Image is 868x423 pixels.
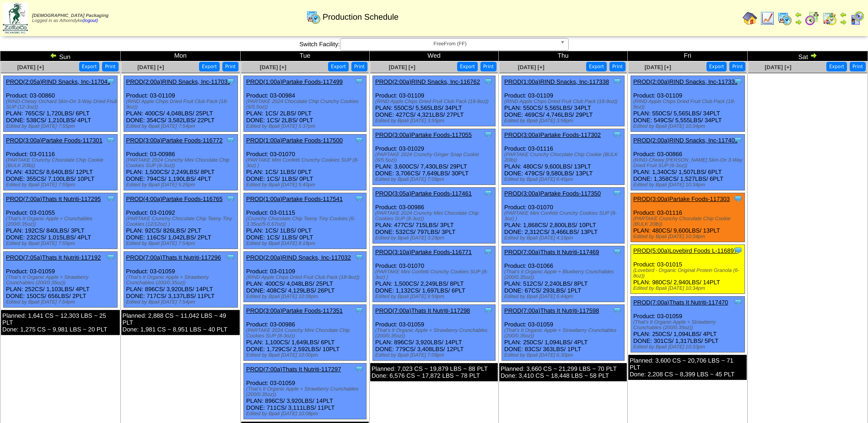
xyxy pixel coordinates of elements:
[631,245,744,294] div: Product: 03-01015 PLAN: 980CS / 2,940LBS / 14PLT
[6,241,117,246] div: Edited by Bpali [DATE] 7:55pm
[6,216,117,227] div: (That's It Organic Apple + Crunchables (200/0.35oz))
[633,182,744,188] div: Edited by Bpali [DATE] 10:34pm
[6,99,117,110] div: (RIND-Chewy Orchard Skin-On 3-Way Dried Fruit SUP (12-3oz))
[370,363,498,381] div: Planned: 7,023 CS ~ 19,879 LBS ~ 88 PLT Done: 6,576 CS ~ 17,872 LBS ~ 78 PLT
[480,62,496,71] button: Print
[124,193,237,249] div: Product: 03-01092 PLAN: 92CS / 826LBS / 2PLT DONE: 116CS / 1,042LBS / 2PLT
[375,152,495,163] div: (PARTAKE 2024 Crunchy Ginger Snap Cookie (6/5.5oz))
[484,77,493,86] img: Tooltip
[375,307,470,314] a: PROD(7:00a)Thats It Nutriti-117298
[6,275,117,286] div: (That's It Organic Apple + Strawberry Crunchables (200/0.35oz))
[126,99,237,110] div: (RIND Apple Chips Dried Fruit Club Pack (18-9oz))
[609,62,625,71] button: Print
[32,13,108,23] span: Logged in as Athorndyke
[246,216,366,227] div: (Crunchy Chocolate Chip Teeny Tiny Cookies (6-3.35oz/5-0.67oz))
[633,299,728,306] a: PROD(7:00a)Thats It Nutriti-117470
[32,13,108,18] span: [DEMOGRAPHIC_DATA] Packaging
[504,249,599,255] a: PROD(7:00a)Thats It Nutriti-117469
[375,131,472,138] a: PROD(3:00a)Partake Foods-117055
[501,129,624,185] div: Product: 03-01116 PLAN: 480CS / 9,600LBS / 13PLT DONE: 479CS / 9,580LBS / 13PLT
[733,194,743,203] img: Tooltip
[246,307,343,314] a: PROD(3:00a)Partake Foods-117351
[126,275,237,286] div: (That's It Organic Apple + Strawberry Crunchables (200/0.35oz))
[613,247,622,256] img: Tooltip
[226,77,235,86] img: Tooltip
[4,135,118,190] div: Product: 03-01116 PLAN: 432CS / 8,640LBS / 12PLT DONE: 355CS / 7,100LBS / 10PLT
[504,177,624,182] div: Edited by Bpali [DATE] 6:45pm
[79,62,100,71] button: Export
[631,135,744,190] div: Product: 03-00866 PLAN: 1,340CS / 1,507LBS / 6PLT DONE: 1,358CS / 1,527LBS / 6PLT
[226,194,235,203] img: Tooltip
[822,11,837,26] img: calendarinout.gif
[260,64,286,70] a: [DATE] [+]
[244,76,367,132] div: Product: 03-00984 PLAN: 1CS / 2LBS / 0PLT DONE: 1CS / 2LBS / 0PLT
[633,157,744,168] div: (RIND-Chewy [PERSON_NAME] Skin-On 3-Way Dried Fruit SUP (6-3oz))
[633,234,744,239] div: Edited by Bpali [DATE] 10:34pm
[372,129,495,185] div: Product: 03-01029 PLAN: 3,600CS / 7,430LBS / 29PLT DONE: 3,706CS / 7,649LBS / 30PLT
[504,78,609,85] a: PROD(1:00a)RIND Snacks, Inc-117338
[369,51,498,61] td: Wed
[633,137,738,144] a: PROD(2:00a)RIND Snacks, Inc-117405
[586,62,607,71] button: Export
[355,364,364,374] img: Tooltip
[613,77,622,86] img: Tooltip
[633,78,738,85] a: PROD(2:00a)RIND Snacks, Inc-117339
[106,194,115,203] img: Tooltip
[504,190,601,197] a: PROD(3:00a)Partake Foods-117350
[805,11,819,26] img: calendarblend.gif
[246,124,366,129] div: Edited by Bpali [DATE] 5:37pm
[106,136,115,145] img: Tooltip
[372,76,495,126] div: Product: 03-01109 PLAN: 550CS / 5,565LBS / 34PLT DONE: 427CS / 4,321LBS / 27PLT
[733,246,743,255] img: Tooltip
[246,366,341,373] a: PROD(7:00a)Thats It Nutriti-117297
[372,246,495,302] div: Product: 03-01070 PLAN: 1,500CS / 2,249LBS / 8PLT DONE: 1,132CS / 1,697LBS / 6PLT
[765,64,791,70] a: [DATE] [+]
[246,275,366,280] div: (RIND Apple Chips Dried Fruit Club Pack (18-9oz))
[246,294,366,299] div: Edited by Bpali [DATE] 10:08pm
[372,188,495,244] div: Product: 03-00986 PLAN: 477CS / 715LBS / 3PLT DONE: 532CS / 797LBS / 3PLT
[501,246,624,302] div: Product: 03-01066 PLAN: 512CS / 2,240LBS / 8PLT DONE: 67CS / 293LBS / 1PLT
[126,241,237,246] div: Edited by Bpali [DATE] 7:54pm
[748,51,868,61] td: Sat
[375,190,472,197] a: PROD(3:05a)Partake Foods-117461
[102,62,118,71] button: Print
[244,363,367,419] div: Product: 03-01059 PLAN: 896CS / 3,920LBS / 14PLT DONE: 711CS / 3,111LBS / 11PLT
[17,64,44,70] a: [DATE] [+]
[6,78,111,85] a: PROD(2:05a)RIND Snacks, Inc-117041
[355,77,364,86] img: Tooltip
[241,51,370,61] td: Tue
[199,62,220,71] button: Export
[126,216,237,227] div: (PARTAKE Crunchy Chocolate Chip Teeny Tiny Cookies (12/12oz) )
[1,310,120,335] div: Planned: 1,641 CS ~ 12,303 LBS ~ 25 PLT Done: 1,275 CS ~ 9,981 LBS ~ 20 PLT
[777,11,792,26] img: calendarprod.gif
[389,64,415,70] a: [DATE] [+]
[633,320,744,331] div: (That's It Organic Apple + Strawberry Crunchables (200/0.35oz))
[351,62,367,71] button: Print
[222,62,238,71] button: Print
[372,305,495,361] div: Product: 03-01059 PLAN: 896CS / 3,920LBS / 14PLT DONE: 779CS / 3,408LBS / 12PLT
[344,38,556,49] span: FreeFrom (FF)
[484,130,493,139] img: Tooltip
[375,99,495,104] div: (RIND Apple Chips Dried Fruit Club Pack (18-9oz))
[6,299,117,305] div: Edited by Bpali [DATE] 7:54pm
[0,51,121,61] td: Sun
[504,99,624,104] div: (RIND Apple Chips Dried Fruit Club Pack (18-9oz))
[120,51,241,61] td: Mon
[457,62,478,71] button: Export
[850,62,866,71] button: Print
[840,18,847,26] img: arrowright.gif
[501,76,624,126] div: Product: 03-01109 PLAN: 550CS / 5,565LBS / 34PLT DONE: 469CS / 4,746LBS / 29PLT
[246,182,366,188] div: Edited by Bpali [DATE] 5:40pm
[633,99,744,110] div: (RIND Apple Chips Dried Fruit Club Pack (18-9oz))
[504,131,601,138] a: PROD(3:00a)Partake Foods-117302
[504,328,624,339] div: (That's It Organic Apple + Strawberry Crunchables (200/0.35oz))
[633,268,744,279] div: (Lovebird - Organic Original Protein Granola (6-8oz))
[355,194,364,203] img: Tooltip
[499,363,627,381] div: Planned: 3,660 CS ~ 21,299 LBS ~ 70 PLT Done: 3,410 CS ~ 18,448 LBS ~ 58 PLT
[226,136,235,145] img: Tooltip
[126,124,237,129] div: Edited by Bpali [DATE] 7:54pm
[375,249,472,255] a: PROD(3:10a)Partake Foods-116771
[760,11,775,26] img: line_graph.gif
